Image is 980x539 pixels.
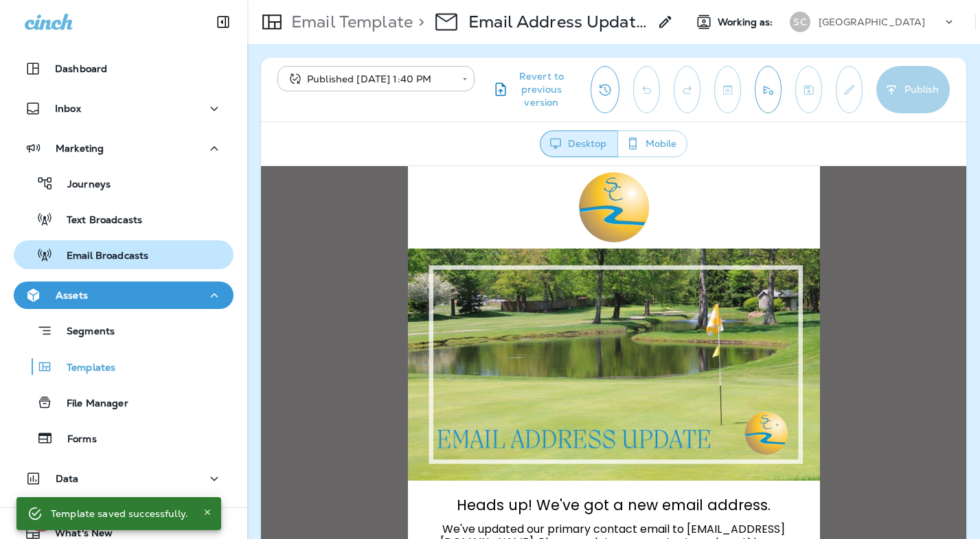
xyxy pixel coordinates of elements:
p: Templates [53,362,115,375]
button: Segments [14,316,233,345]
p: Data [56,473,79,484]
p: Journeys [54,179,111,192]
button: Revert to previous version [486,66,580,113]
button: Email Broadcasts [14,240,233,269]
p: Marketing [56,143,104,154]
div: Template saved successfully. [51,501,188,526]
span: We've updated our primary contact email to [EMAIL_ADDRESS][DOMAIN_NAME]. Please update your conta... [166,355,540,411]
p: Text Broadcasts [53,214,142,227]
button: Marketing [14,135,233,162]
span: Working as: [718,16,776,28]
p: [GEOGRAPHIC_DATA] [819,16,925,27]
p: Inbox [55,103,81,114]
p: Email Template [286,12,413,32]
button: Mobile [617,130,687,157]
p: File Manager [53,398,128,411]
p: Segments [53,325,115,339]
img: Sable-Creek--New-email-address---blog.png [147,82,559,314]
button: Send test email [755,66,782,113]
p: Dashboard [55,63,107,74]
p: Assets [56,290,88,301]
button: Forms [14,424,233,452]
p: Email Broadcasts [53,250,148,263]
button: Close [199,504,216,520]
div: SC [790,12,810,32]
span: Heads up! We've got a new email address. [196,329,510,349]
button: Data [14,465,233,492]
button: View Changelog [591,66,619,113]
button: Desktop [540,130,618,157]
button: Assets [14,282,233,309]
span: Revert to previous version [509,70,574,109]
button: Inbox [14,95,233,122]
button: Journeys [14,169,233,198]
img: logo-2.png [318,6,388,76]
p: > [413,12,424,32]
button: Collapse Sidebar [204,8,242,36]
button: Dashboard [14,55,233,82]
p: Forms [54,433,97,446]
div: Published [DATE] 1:40 PM [287,72,453,86]
p: Email Address Update - 10/14 [468,12,649,32]
button: Text Broadcasts [14,205,233,233]
button: File Manager [14,388,233,417]
button: Templates [14,352,233,381]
